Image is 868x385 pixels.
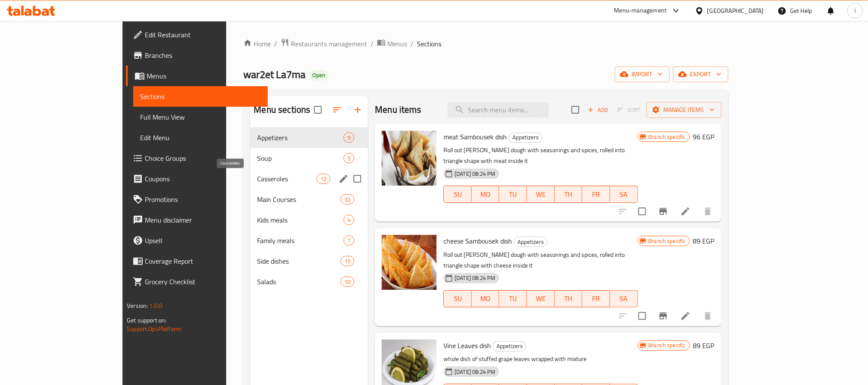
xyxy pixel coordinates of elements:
[645,237,689,245] span: Branch specific
[443,250,638,271] p: Roll out [PERSON_NAME] dough with seasonings and spices, rolled into triangle shape with cheese i...
[250,230,368,251] div: Family meals7
[582,186,610,203] button: FR
[127,323,181,334] a: Support.OpsPlatform
[854,6,856,15] span: I
[443,290,472,307] button: SU
[250,127,368,148] div: Appetizers9
[257,153,344,163] span: Soup
[673,66,728,82] button: export
[150,300,163,311] span: 1.0.0
[341,196,354,204] span: 32
[341,194,354,205] div: items
[530,188,551,201] span: WE
[443,186,472,203] button: SU
[509,132,542,143] div: Appetizers
[410,39,413,49] li: /
[126,66,267,86] a: Menus
[145,30,260,40] span: Edit Restaurant
[680,69,721,80] span: export
[126,148,267,168] a: Choice Groups
[493,341,527,352] div: Appetizers
[558,188,579,201] span: TH
[472,290,500,307] button: MO
[126,24,267,45] a: Edit Restaurant
[707,6,764,15] div: [GEOGRAPHIC_DATA]
[645,341,689,349] span: Branch specific
[586,292,607,305] span: FR
[344,235,354,246] div: items
[309,72,329,79] span: Open
[417,39,441,49] span: Sections
[257,256,341,266] span: Side dishes
[291,39,367,49] span: Restaurants management
[614,188,635,201] span: SA
[615,66,670,82] button: import
[133,127,267,148] a: Edit Menu
[257,235,344,246] div: Family meals
[693,235,715,247] h6: 89 EGP
[147,71,260,81] span: Menus
[344,153,354,163] div: items
[127,300,148,311] span: Version:
[377,38,407,49] a: Menus
[447,188,468,201] span: SU
[514,237,548,247] div: Appetizers
[257,174,317,184] span: Casseroles
[680,206,691,217] a: Edit menu item
[443,354,638,364] p: whole dish of stuffed grape leaves wrapped with mixture
[475,292,496,305] span: MO
[140,112,260,122] span: Full Menu View
[514,237,547,247] span: Appetizers
[584,103,612,117] button: Add
[612,103,647,117] span: Select section first
[145,153,260,163] span: Choice Groups
[126,168,267,189] a: Coupons
[257,132,344,143] span: Appetizers
[475,188,496,201] span: MO
[250,124,368,295] nav: Menu sections
[555,290,583,307] button: TH
[257,215,344,225] span: Kids meals
[274,39,277,49] li: /
[503,188,524,201] span: TU
[555,186,583,203] button: TH
[693,340,715,352] h6: 89 EGP
[145,277,260,287] span: Grocery Checklist
[257,277,341,287] span: Salads
[371,39,374,49] li: /
[633,307,651,325] span: Select to update
[133,107,267,127] a: Full Menu View
[622,69,663,80] span: import
[126,189,267,210] a: Promotions
[145,50,260,60] span: Branches
[341,256,354,266] div: items
[647,102,721,118] button: Manage items
[317,175,330,183] span: 12
[527,290,555,307] button: WE
[341,278,354,286] span: 10
[145,194,260,205] span: Promotions
[451,170,499,178] span: [DATE] 08:24 PM
[451,274,499,282] span: [DATE] 08:24 PM
[257,194,341,205] div: Main Courses
[443,130,507,143] span: meat Sambousek dish
[375,103,422,116] h2: Menu items
[309,70,329,81] div: Open
[126,251,267,271] a: Coverage Report
[530,292,551,305] span: WE
[587,105,610,115] span: Add
[451,368,499,376] span: [DATE] 08:24 PM
[566,101,584,119] span: Select section
[653,201,673,222] button: Branch-specific-item
[126,230,267,251] a: Upsell
[250,148,368,168] div: Soup5
[586,188,607,201] span: FR
[344,215,354,225] div: items
[344,154,354,162] span: 5
[341,257,354,265] span: 15
[614,292,635,305] span: SA
[281,38,367,49] a: Restaurants management
[243,65,305,84] span: war2et La7ma
[347,99,368,120] button: Add section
